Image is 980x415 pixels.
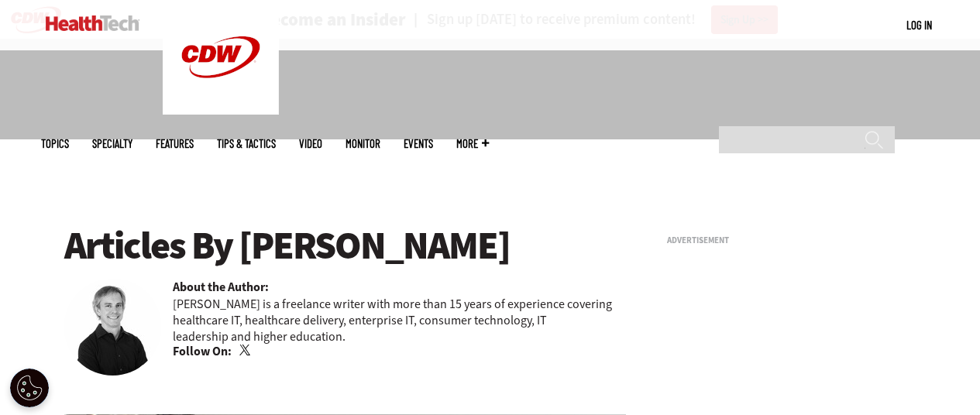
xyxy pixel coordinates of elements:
[173,296,627,345] p: [PERSON_NAME] is a freelance writer with more than 15 years of experience covering healthcare IT,...
[41,138,69,149] span: Topics
[46,15,139,31] img: Home
[156,138,194,149] a: Features
[173,343,232,360] b: Follow On:
[239,345,253,357] a: Twitter
[10,369,49,407] div: Cookie Settings
[667,236,899,245] h3: Advertisement
[173,279,269,296] b: About the Author:
[299,138,322,149] a: Video
[10,369,49,407] button: Open Preferences
[906,17,932,33] div: User menu
[404,138,433,149] a: Events
[217,138,276,149] a: Tips & Tactics
[163,102,279,118] a: CDW
[346,138,380,149] a: MonITor
[92,138,132,149] span: Specialty
[64,225,627,267] h1: Articles By [PERSON_NAME]
[906,18,932,32] a: Log in
[64,279,161,376] img: Brian Eastwood
[456,138,489,149] span: More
